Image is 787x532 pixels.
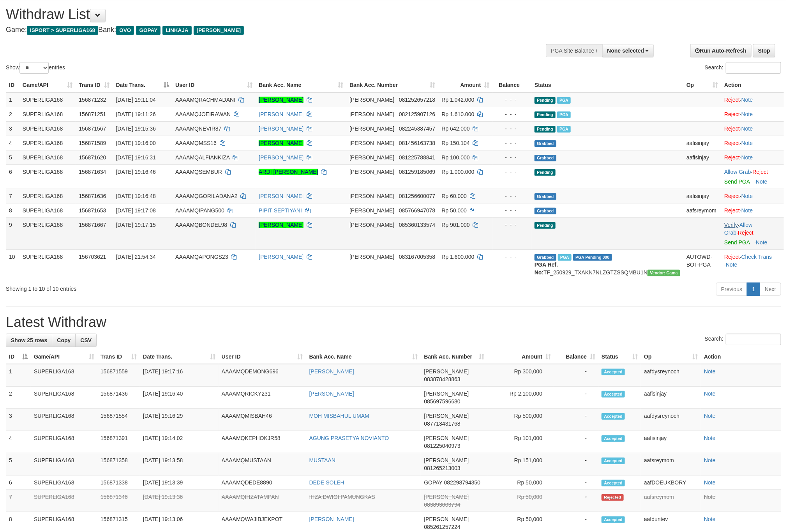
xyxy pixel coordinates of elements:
[219,409,306,431] td: AAAAMQMISBAH46
[683,203,721,217] td: aafsreymom
[487,364,554,387] td: Rp 300,000
[724,239,750,246] a: Send PGA
[701,350,781,364] th: Action
[349,254,394,260] span: [PERSON_NAME]
[346,78,438,92] th: Bank Acc. Number: activate to sort column ascending
[648,270,680,276] span: Vendor URL: https://trx31.1velocity.biz
[31,387,97,409] td: SUPERLIGA168
[724,222,752,236] a: Allow Grab
[259,222,304,228] a: [PERSON_NAME]
[741,154,753,161] a: Note
[535,140,556,147] span: Grabbed
[19,217,76,249] td: SUPERLIGA168
[641,475,701,490] td: aafDOEUKBORY
[175,222,227,228] span: AAAAMQBONDEL98
[31,431,97,453] td: SUPERLIGA168
[6,282,322,293] div: Showing 1 to 10 of 10 entries
[724,111,740,117] a: Reject
[716,283,747,296] a: Previous
[573,254,612,261] span: PGA Pending
[724,169,752,175] span: ·
[602,413,625,420] span: Accepted
[741,207,753,214] a: Note
[399,254,435,260] span: Copy 083167005358 to clipboard
[741,97,753,103] a: Note
[441,222,469,228] span: Rp 901.000
[399,97,435,103] span: Copy 081252657218 to clipboard
[741,125,753,132] a: Note
[6,409,31,431] td: 3
[19,249,76,279] td: SUPERLIGA168
[259,154,304,161] a: [PERSON_NAME]
[219,453,306,475] td: AAAAMQMUSTAAN
[259,140,304,146] a: [PERSON_NAME]
[75,334,97,347] a: CSV
[721,203,784,217] td: ·
[6,387,31,409] td: 2
[6,121,19,136] td: 3
[690,44,752,57] a: Run Auto-Refresh
[535,111,556,118] span: Pending
[557,97,571,104] span: Marked by aafheankoy
[399,125,435,132] span: Copy 082245387457 to clipboard
[309,479,344,486] a: DEDE SOLEH
[31,490,97,512] td: SUPERLIGA168
[753,44,775,57] a: Stop
[309,494,375,500] a: IHZA DWIGI PAMUNGKAS
[79,97,106,103] span: 156871232
[19,189,76,203] td: SUPERLIGA168
[399,154,435,161] span: Copy 081225788841 to clipboard
[496,139,528,147] div: - - -
[97,453,140,475] td: 156871358
[421,350,487,364] th: Bank Acc. Number: activate to sort column ascending
[441,193,467,199] span: Rp 60.000
[140,409,219,431] td: [DATE] 19:16:29
[641,409,701,431] td: aafdysreynoch
[309,435,389,441] a: AGUNG PRASETYA NOVIANTO
[57,337,71,343] span: Copy
[492,78,531,92] th: Balance
[738,230,753,236] a: Reject
[19,62,49,74] select: Showentries
[97,475,140,490] td: 156871338
[704,516,716,522] a: Note
[97,350,140,364] th: Trans ID: activate to sort column ascending
[496,207,528,214] div: - - -
[79,125,106,132] span: 156871567
[6,431,31,453] td: 4
[175,207,224,214] span: AAAAMQIPANG500
[441,140,469,146] span: Rp 150.104
[724,222,738,228] a: Verify
[747,283,760,296] a: 1
[724,179,750,185] a: Send PGA
[496,253,528,261] div: - - -
[116,97,156,103] span: [DATE] 19:11:04
[441,169,474,175] span: Rp 1.000.000
[496,192,528,200] div: - - -
[162,26,192,35] span: LINKAJA
[704,391,716,397] a: Note
[31,350,97,364] th: Game/API: activate to sort column ascending
[6,7,517,22] h1: Withdraw List
[259,97,304,103] a: [PERSON_NAME]
[741,111,753,117] a: Note
[31,409,97,431] td: SUPERLIGA168
[441,111,474,117] span: Rp 1.610.000
[602,458,625,464] span: Accepted
[79,154,106,161] span: 156871620
[756,239,768,246] a: Note
[424,479,442,486] span: GOPAY
[79,111,106,117] span: 156871251
[79,140,106,146] span: 156871589
[721,164,784,189] td: ·
[683,136,721,150] td: aafisinjay
[113,78,173,92] th: Date Trans.: activate to sort column descending
[487,350,554,364] th: Amount: activate to sort column ascending
[349,154,394,161] span: [PERSON_NAME]
[399,207,435,214] span: Copy 085766947078 to clipboard
[219,475,306,490] td: AAAAMQDEDE8890
[259,111,304,117] a: [PERSON_NAME]
[441,154,469,161] span: Rp 100.000
[531,249,683,279] td: TF_250929_TXAKN7NLZGTZSSQMBU1N
[641,453,701,475] td: aafsreymom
